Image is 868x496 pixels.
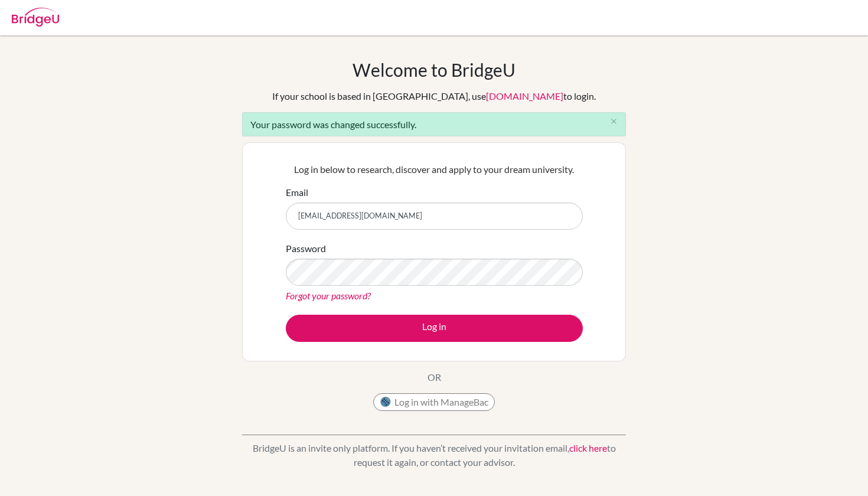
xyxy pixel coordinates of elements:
[286,315,583,342] button: Log in
[286,185,308,200] label: Email
[486,90,563,102] a: [DOMAIN_NAME]
[286,290,371,301] a: Forgot your password?
[602,113,625,130] button: Close
[373,393,495,411] button: Log in with ManageBac
[609,117,618,126] i: close
[242,112,626,136] div: Your password was changed successfully.
[286,242,326,256] label: Password
[428,370,441,384] p: OR
[242,441,626,469] p: BridgeU is an invite only platform. If you haven’t received your invitation email, to request it ...
[353,59,515,80] h1: Welcome to BridgeU
[272,89,596,103] div: If your school is based in [GEOGRAPHIC_DATA], use to login.
[12,8,59,27] img: Bridge-U
[569,442,607,453] a: click here
[286,162,583,177] p: Log in below to research, discover and apply to your dream university.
